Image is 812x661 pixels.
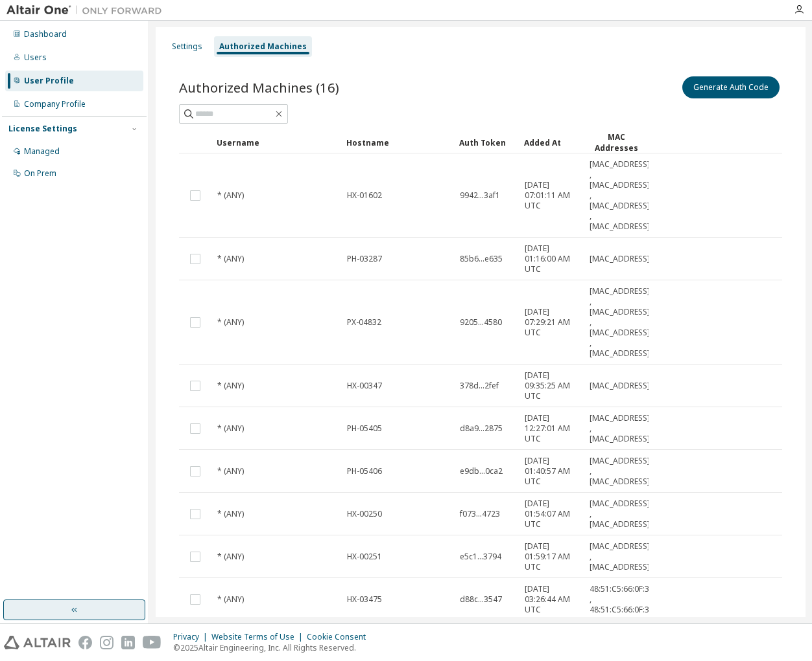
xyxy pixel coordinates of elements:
[217,317,244,328] span: * (ANY)
[143,636,161,649] img: youtube.svg
[460,466,503,476] span: e9db...0ca2
[217,190,244,201] span: * (ANY)
[590,254,650,264] span: [MAC_ADDRESS]
[460,254,503,264] span: 85b6...e635
[173,632,211,642] div: Privacy
[347,381,382,391] span: HX-00347
[346,132,449,153] div: Hostname
[525,413,578,444] span: [DATE] 12:27:01 AM UTC
[525,584,578,615] span: [DATE] 03:26:44 AM UTC
[525,180,578,211] span: [DATE] 07:01:11 AM UTC
[24,168,56,179] div: On Prem
[459,132,514,153] div: Auth Token
[217,509,244,519] span: * (ANY)
[347,594,382,605] span: HX-03475
[100,636,113,649] img: instagram.svg
[217,552,244,562] span: * (ANY)
[460,317,502,328] span: 9205...4580
[525,307,578,338] span: [DATE] 07:29:21 AM UTC
[307,632,374,642] div: Cookie Consent
[525,243,578,274] span: [DATE] 01:16:00 AM UTC
[4,636,71,649] img: altair_logo.svg
[460,423,503,434] span: d8a9...2875
[24,99,86,109] div: Company Profile
[590,413,650,444] span: [MAC_ADDRESS] , [MAC_ADDRESS]
[217,466,244,476] span: * (ANY)
[347,466,382,476] span: PH-05406
[217,381,244,391] span: * (ANY)
[347,423,382,434] span: PH-05405
[590,584,654,615] span: 48:51:C5:66:0F:30 , 48:51:C5:66:0F:34
[217,594,244,605] span: * (ANY)
[347,509,382,519] span: HX-00250
[8,124,77,134] div: License Settings
[172,41,202,52] div: Settings
[347,317,381,328] span: PX-04832
[525,499,578,530] span: [DATE] 01:54:07 AM UTC
[347,552,382,562] span: HX-00251
[525,456,578,487] span: [DATE] 01:40:57 AM UTC
[219,41,307,52] div: Authorized Machines
[347,190,382,201] span: HX-01602
[347,254,382,264] span: PH-03287
[173,642,374,653] p: © 2025 Altair Engineering, Inc. All Rights Reserved.
[590,541,650,572] span: [MAC_ADDRESS] , [MAC_ADDRESS]
[24,52,47,63] div: Users
[78,636,92,649] img: facebook.svg
[460,552,501,562] span: e5c1...3794
[590,381,650,391] span: [MAC_ADDRESS]
[524,132,579,153] div: Added At
[460,509,500,519] span: f073...4723
[24,76,74,86] div: User Profile
[217,254,244,264] span: * (ANY)
[525,541,578,572] span: [DATE] 01:59:17 AM UTC
[217,423,244,434] span: * (ANY)
[217,132,336,153] div: Username
[589,131,643,153] div: MAC Addresses
[24,29,67,39] div: Dashboard
[590,499,650,530] span: [MAC_ADDRESS] , [MAC_ADDRESS]
[211,632,307,642] div: Website Terms of Use
[682,76,780,98] button: Generate Auth Code
[460,594,502,605] span: d88c...3547
[460,381,499,391] span: 378d...2fef
[179,78,339,96] span: Authorized Machines (16)
[590,159,650,232] span: [MAC_ADDRESS] , [MAC_ADDRESS] , [MAC_ADDRESS] , [MAC_ADDRESS]
[6,4,169,17] img: Altair One
[590,456,650,487] span: [MAC_ADDRESS] , [MAC_ADDRESS]
[460,190,500,201] span: 9942...3af1
[590,286,650,359] span: [MAC_ADDRESS] , [MAC_ADDRESS] , [MAC_ADDRESS] , [MAC_ADDRESS]
[24,146,60,157] div: Managed
[525,370,578,401] span: [DATE] 09:35:25 AM UTC
[121,636,135,649] img: linkedin.svg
